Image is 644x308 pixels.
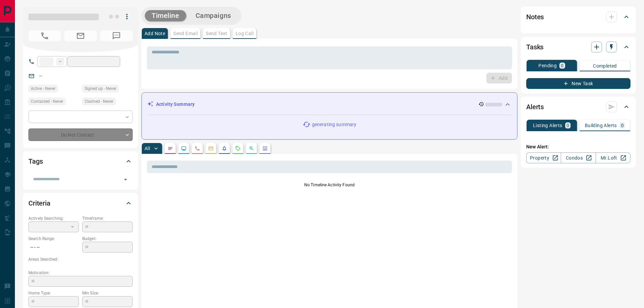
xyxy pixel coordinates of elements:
button: New Task [526,78,630,89]
p: Home Type: [28,290,79,296]
span: No Email [64,30,97,41]
p: 0 [561,63,563,68]
svg: Agent Actions [262,146,268,151]
div: Tasks [526,39,630,55]
h2: Tags [28,156,43,167]
h2: Tasks [526,42,543,52]
h2: Criteria [28,198,50,209]
div: Activity Summary [147,98,512,111]
p: New Alert: [526,143,630,150]
p: All [145,146,150,151]
svg: Listing Alerts [222,146,227,151]
button: Timeline [145,10,186,21]
a: -- [39,73,42,78]
p: Completed [593,64,617,68]
p: Areas Searched: [28,256,133,262]
p: 0 [567,123,569,128]
div: Tags [28,153,133,169]
svg: Emails [208,146,214,151]
p: Search Range: [28,236,79,242]
svg: Calls [195,146,200,151]
span: Active - Never [31,85,55,92]
p: Budget: [82,236,133,242]
h2: Alerts [526,101,544,112]
p: Building Alerts [585,123,617,128]
span: No Number [100,30,133,41]
button: Campaigns [189,10,238,21]
p: Pending [538,63,557,68]
div: Notes [526,9,630,25]
p: Listing Alerts [533,123,562,128]
p: Motivation: [28,270,133,276]
span: Claimed - Never [85,98,113,105]
svg: Requests [235,146,241,151]
p: -- - -- [28,242,79,253]
svg: Opportunities [249,146,254,151]
p: 0 [621,123,624,128]
h2: Notes [526,11,544,22]
a: Property [526,152,561,163]
p: Activity Summary [156,101,195,108]
p: Timeframe: [82,215,133,221]
p: Actively Searching: [28,215,79,221]
div: Do Not Contact [28,128,133,141]
span: Signed up - Never [85,85,116,92]
p: No Timeline Activity Found [147,182,512,188]
a: Condos [561,152,596,163]
span: No Number [28,30,61,41]
svg: Notes [168,146,173,151]
p: Add Note [145,31,165,36]
div: Alerts [526,99,630,115]
span: Contacted - Never [31,98,63,105]
button: Open [121,175,130,184]
p: generating summary [312,121,356,128]
a: Mr.Loft [596,152,630,163]
p: Min Size: [82,290,133,296]
div: Criteria [28,195,133,211]
svg: Lead Browsing Activity [181,146,186,151]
